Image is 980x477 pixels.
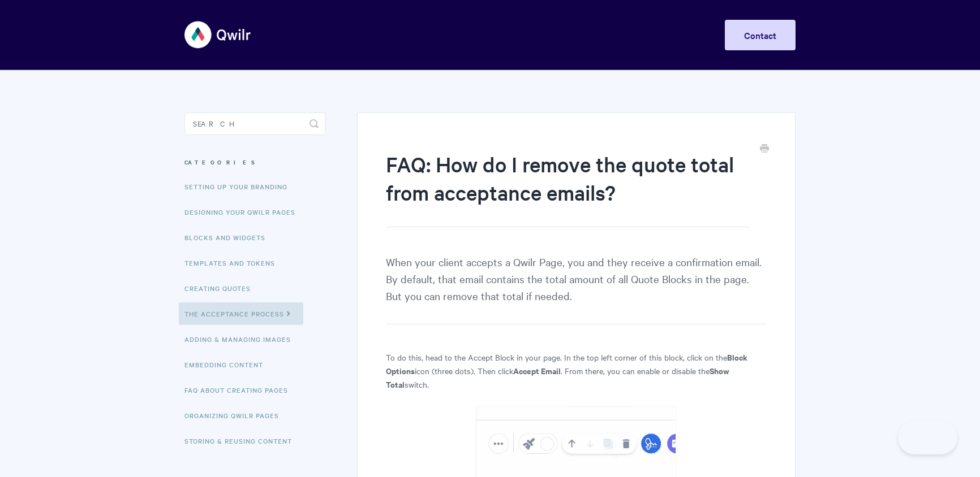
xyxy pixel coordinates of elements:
a: Organizing Qwilr Pages [184,404,287,427]
img: Qwilr Help Center [184,14,252,56]
h3: Categories [184,152,325,172]
p: When your client accepts a Qwilr Page, you and they receive a confirmation email. By default, tha... [386,253,767,324]
a: Setting up your Branding [184,175,296,198]
a: Contact [725,20,796,50]
strong: Block Options [386,351,747,376]
a: Print this Article [760,143,769,155]
strong: Accept Email [513,365,561,376]
a: Templates and Tokens [184,251,283,274]
a: Designing Your Qwilr Pages [184,201,304,223]
a: Storing & Reusing Content [184,430,300,452]
iframe: Toggle Customer Support [898,420,957,454]
a: Creating Quotes [184,277,259,300]
input: Search [184,112,325,135]
a: Adding & Managing Images [184,328,299,350]
a: FAQ About Creating Pages [184,379,296,401]
strong: Show Total [386,365,729,390]
h1: FAQ: How do I remove the quote total from acceptance emails? [386,150,750,227]
p: To do this, head to the Accept Block in your page. In the top left corner of this block, click on... [386,350,767,391]
a: Embedding Content [184,353,272,376]
a: Blocks and Widgets [184,226,274,249]
a: The Acceptance Process [179,302,303,325]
